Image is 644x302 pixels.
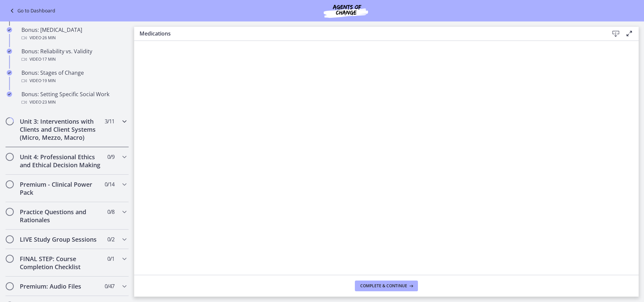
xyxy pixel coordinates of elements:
h2: LIVE Study Group Sessions [20,235,102,243]
span: 0 / 9 [107,153,114,161]
div: Video [21,34,126,42]
div: Video [21,98,126,106]
span: 0 / 2 [107,235,114,243]
span: · 26 min [41,34,56,42]
h2: FINAL STEP: Course Completion Checklist [20,255,102,271]
div: Video [21,55,126,63]
span: · 19 min [41,77,56,85]
h2: Unit 4: Professional Ethics and Ethical Decision Making [20,153,102,169]
div: Video [21,77,126,85]
div: Bonus: [MEDICAL_DATA] [21,26,126,42]
h2: Unit 3: Interventions with Clients and Client Systems (Micro, Mezzo, Macro) [20,117,102,141]
i: Completed [7,49,12,54]
i: Completed [7,92,12,97]
span: · 17 min [41,55,56,63]
h3: Medications [140,29,598,38]
span: 0 / 47 [105,282,114,290]
span: 0 / 8 [107,208,114,216]
a: Go to Dashboard [8,7,55,15]
button: Complete & continue [355,281,418,291]
div: Bonus: Setting Specific Social Work [21,90,126,106]
span: 3 / 11 [105,117,114,125]
img: Agents of Change [306,3,386,19]
div: Bonus: Stages of Change [21,69,126,85]
span: · 23 min [41,98,56,106]
i: Completed [7,27,12,33]
span: 0 / 14 [105,180,114,188]
span: 0 / 1 [107,255,114,263]
h2: Premium: Audio Files [20,282,102,290]
h2: Practice Questions and Rationales [20,208,102,224]
i: Completed [7,70,12,75]
div: Bonus: Reliability vs. Validity [21,47,126,63]
h2: Premium - Clinical Power Pack [20,180,102,196]
span: Complete & continue [360,283,407,289]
